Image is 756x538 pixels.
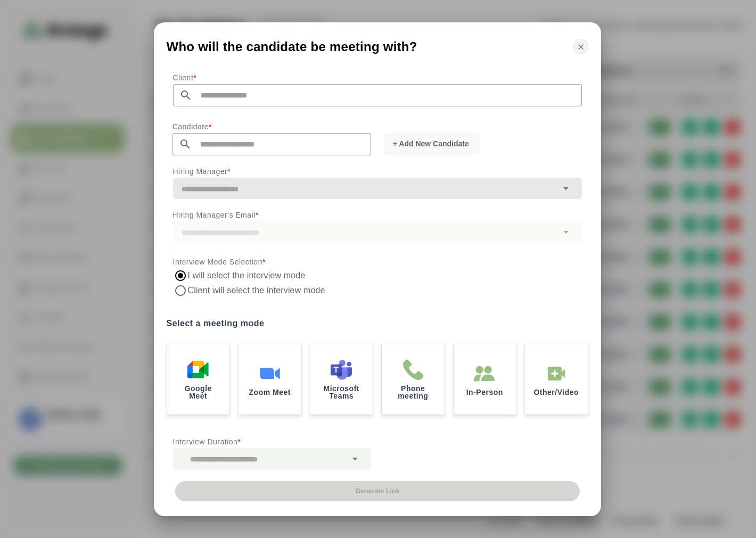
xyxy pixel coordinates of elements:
[392,138,469,149] span: + Add New Candidate
[402,359,424,380] img: Phone meeting
[173,435,371,448] p: Interview Duration
[188,283,327,298] label: Client will select the interview mode
[173,209,582,221] p: Hiring Manager's Email
[172,120,371,133] p: Candidate
[331,359,352,380] img: Microsoft Teams
[187,359,209,380] img: Google Meet
[188,268,306,283] label: I will select the interview mode
[173,71,582,84] p: Client
[533,388,579,396] p: Other/Video
[173,255,582,268] p: Interview Mode Selection
[249,388,291,396] p: Zoom Meet
[466,388,503,396] p: In-Person
[474,363,495,384] img: In-Person
[167,316,588,331] label: Select a meeting mode
[173,165,582,178] p: Hiring Manager
[176,385,221,400] p: Google Meet
[384,133,480,155] button: + Add New Candidate
[319,385,365,400] p: Microsoft Teams
[390,385,436,400] p: Phone meeting
[259,363,281,384] img: Zoom Meet
[167,40,417,53] span: Who will the candidate be meeting with?
[546,363,567,384] img: In-Person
